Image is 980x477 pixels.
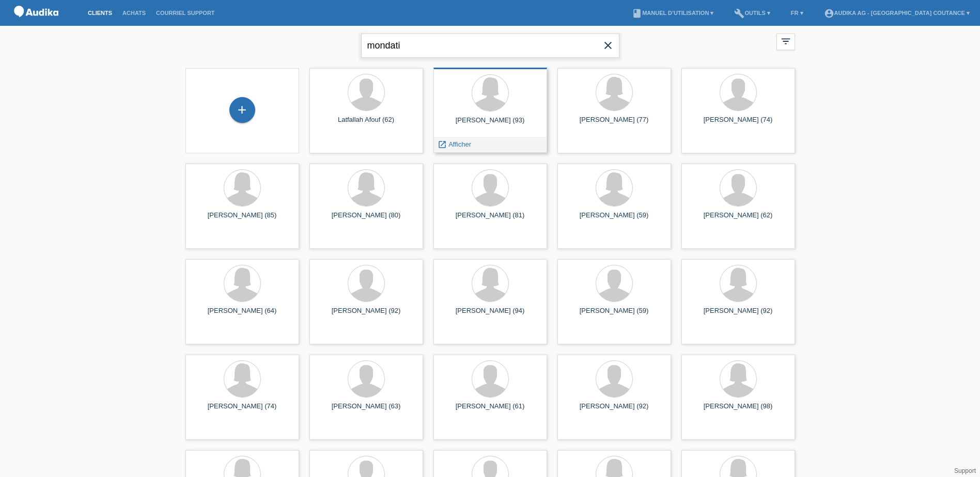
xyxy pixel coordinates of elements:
[318,211,415,228] div: [PERSON_NAME] (80)
[734,8,744,19] i: build
[566,116,663,132] div: [PERSON_NAME] (77)
[690,211,787,228] div: [PERSON_NAME] (62)
[690,116,787,132] div: [PERSON_NAME] (74)
[442,211,539,228] div: [PERSON_NAME] (81)
[954,467,976,474] a: Support
[729,10,775,16] a: buildOutils ▾
[361,34,619,58] input: Recherche...
[566,402,663,419] div: [PERSON_NAME] (92)
[194,402,291,419] div: [PERSON_NAME] (74)
[194,307,291,323] div: [PERSON_NAME] (64)
[83,10,117,16] a: Clients
[117,10,151,16] a: Achats
[230,101,255,119] div: Enregistrer le client
[786,10,808,16] a: FR ▾
[318,307,415,323] div: [PERSON_NAME] (92)
[448,140,471,148] span: Afficher
[566,307,663,323] div: [PERSON_NAME] (59)
[819,10,975,16] a: account_circleAudika AG - [GEOGRAPHIC_DATA] Coutance ▾
[780,36,791,47] i: filter_list
[602,39,614,52] i: close
[824,8,834,19] i: account_circle
[438,140,447,149] i: launch
[194,211,291,228] div: [PERSON_NAME] (85)
[10,20,62,28] a: POS — MF Group
[442,402,539,419] div: [PERSON_NAME] (61)
[632,8,642,19] i: book
[442,307,539,323] div: [PERSON_NAME] (94)
[627,10,719,16] a: bookManuel d’utilisation ▾
[151,10,220,16] a: Courriel Support
[442,116,539,133] div: [PERSON_NAME] (93)
[318,116,415,132] div: Latfallah Afouf (62)
[690,402,787,419] div: [PERSON_NAME] (98)
[318,402,415,419] div: [PERSON_NAME] (63)
[566,211,663,228] div: [PERSON_NAME] (59)
[438,140,471,148] a: launch Afficher
[690,307,787,323] div: [PERSON_NAME] (92)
